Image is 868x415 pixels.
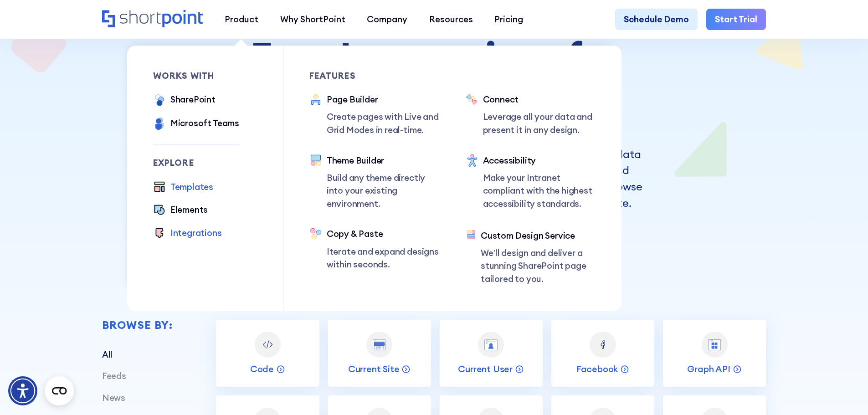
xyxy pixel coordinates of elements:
a: Pricing [484,9,534,31]
p: We’ll design and deliver a stunning SharePoint page tailored to you. [481,246,596,286]
a: Templates [153,180,213,195]
p: Build any theme directly into your existing environment. [327,171,440,210]
div: Features [309,72,440,80]
div: Explore [153,159,240,167]
div: Connect [483,93,596,106]
div: Integrations [170,226,222,240]
img: Current Site [373,339,386,350]
div: Product [225,13,258,26]
div: Accessibility Menu [8,376,37,405]
div: Why ShortPoint [280,13,345,26]
a: All [102,349,113,360]
a: Start Trial [706,9,766,31]
p: Iterate and expand designs within seconds. [327,245,440,271]
img: Facebook [596,338,610,351]
div: Resources [429,13,473,26]
div: Templates [170,180,213,194]
a: Elements [153,203,208,218]
a: Home [102,10,203,29]
a: FacebookFacebook [551,320,654,387]
p: Facebook [576,363,618,375]
div: SharePoint [170,93,216,106]
a: Graph APIGraph API [663,320,766,387]
img: Current User [484,339,498,350]
p: Make your Intranet compliant with the highest accessibility standards. [483,171,596,210]
a: Product [214,9,269,31]
div: Accessibility [483,154,596,167]
a: CodeCode [216,320,319,387]
button: Open CMP widget [45,376,74,405]
a: ConnectLeverage all your data and present it in any design. [466,93,596,136]
a: SharePoint [153,93,216,108]
div: Microsoft Teams [170,117,239,130]
p: Graph API [687,363,730,375]
div: Page Builder [327,93,440,106]
a: Page BuilderCreate pages with Live and Grid Modes in real-time. [309,93,440,136]
a: AccessibilityMake your Intranet compliant with the highest accessibility standards. [466,154,596,212]
img: Code [261,338,274,351]
p: Code [250,363,274,375]
div: Company [367,13,407,26]
div: Theme Builder [327,154,440,167]
p: Current Site [348,363,400,375]
a: Schedule Demo [615,9,698,31]
div: Browse by: [102,320,173,331]
a: Company [356,9,418,31]
a: Custom Design ServiceWe’ll design and deliver a stunning SharePoint page tailored to you. [466,229,596,286]
img: Graph API [708,339,721,350]
a: Why ShortPoint [269,9,356,31]
div: Pricing [494,13,523,26]
a: Theme BuilderBuild any theme directly into your existing environment. [309,154,440,210]
a: News [102,392,125,403]
div: Custom Design Service [481,229,596,242]
a: Current UserCurrent User [440,320,543,387]
a: Integrations [153,226,222,241]
div: Copy & Paste [327,227,440,241]
p: Leverage all your data and present it in any design. [483,110,596,136]
a: Resources [418,9,484,31]
a: Copy & PasteIterate and expand designs within seconds. [309,227,440,271]
a: Feeds [102,370,126,381]
div: Elements [170,203,208,216]
div: works with [153,72,240,80]
iframe: Chat Widget [822,371,868,415]
a: Microsoft Teams [153,117,239,132]
p: Current User [458,363,513,375]
a: Current SiteCurrent Site [328,320,431,387]
p: Create pages with Live and Grid Modes in real-time. [327,110,440,136]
